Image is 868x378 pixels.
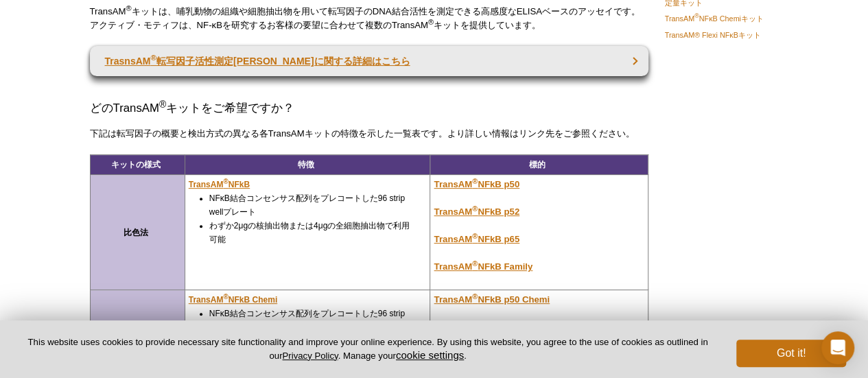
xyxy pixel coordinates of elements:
sup: ® [428,18,434,26]
sup: ® [126,4,132,12]
u: TransAM NFkB Family [434,261,532,272]
a: TransAM® Flexi NFκBキット [665,29,761,41]
sup: ® [472,292,478,300]
a: Privacy Policy [282,351,338,361]
u: TransAM NFkB p52 [434,206,519,217]
a: TrasnsAM®転写因子活性測定[PERSON_NAME]に関する詳細はこちら [90,46,648,76]
div: Open Intercom Messenger [821,331,854,364]
li: NFκB結合コンセンサス配列をプレコートした96 strip wellプレート [209,307,411,334]
u: TransAM NFkB Chemi [189,295,277,305]
p: TransAM キットは、哺乳動物の組織や細胞抽出物を用いて転写因子のDNA結合活性を測定できる高感度なELISAベースのアッセイです。アクティブ・モティフは、NF-κBを研究するお客様の要望に... [90,5,648,32]
sup: ® [150,54,156,62]
sup: ® [223,293,228,300]
a: TransAM®NFkB p52 [434,206,519,217]
strong: キットの様式 [111,160,161,169]
sup: ® [694,13,699,20]
a: TransAM®NFkB p50 [434,179,519,189]
a: TransAM®NFkB Chemi [189,293,277,307]
p: This website uses cookies to provide necessary site functionality and improve your online experie... [22,336,714,362]
li: NFκB結合コンセンサス配列をプレコートした96 strip wellプレート [209,191,411,219]
h3: どのTransAM キットをご希望ですか？ [90,100,648,117]
a: TransAM®NFkB Family [434,261,532,272]
sup: ® [472,259,478,267]
sup: ® [472,177,478,185]
u: TransAM NFkB p50 Chemi [434,294,550,305]
u: TransAM NFkB p65 [434,234,519,244]
strong: 標的 [529,160,546,169]
a: TransAM®NFkB p65 [434,234,519,244]
li: わずか2μgの核抽出物または4μgの全細胞抽出物で利用可能 [209,219,411,246]
button: cookie settings [396,349,464,361]
u: TransAM NFkB [189,180,250,189]
sup: ® [472,231,478,239]
p: 下記は転写因子の概要と検出方式の異なる各TransAMキットの特徴を示した一覧表です。より詳しい情報はリンク先をご参照ください。 [90,127,648,141]
sup: ® [472,320,478,328]
u: TransAM NFkB p50 [434,179,519,189]
a: TransAM®NFκB Chemiキット [665,12,764,25]
a: TransAM®NFkB [189,178,250,191]
sup: ® [472,204,478,213]
strong: 特徴 [298,160,314,169]
sup: ® [159,99,166,110]
button: Got it! [736,340,846,367]
a: TransAM®NFkB p50 Chemi [434,294,550,305]
strong: 比色法 [124,228,148,237]
sup: ® [223,178,228,185]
